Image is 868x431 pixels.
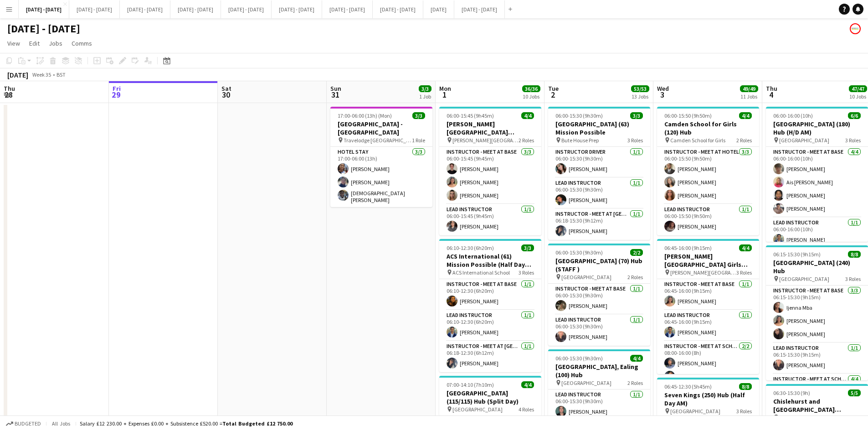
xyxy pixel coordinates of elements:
span: Thu [4,84,15,93]
span: 28 [2,89,15,100]
button: [DATE] - [DATE] [69,0,120,18]
span: 06:45-12:30 (5h45m) [664,383,712,390]
app-card-role: Lead Instructor1/106:00-15:30 (9h30m)[PERSON_NAME] [548,178,650,209]
span: 06:00-16:00 (10h) [773,112,813,119]
div: [DATE] [7,70,28,79]
span: 31 [329,89,341,100]
app-job-card: 06:45-16:00 (9h15m)4/4[PERSON_NAME][GEOGRAPHIC_DATA] Girls (120/120) Hub (Split Day) [PERSON_NAME... [657,239,759,374]
app-job-card: 06:00-16:00 (10h)6/6[GEOGRAPHIC_DATA] (180) Hub (H/D AM) [GEOGRAPHIC_DATA]3 RolesInstructor - Mee... [766,107,868,242]
h1: [DATE] - [DATE] [7,22,80,36]
span: 1 Role [412,137,425,144]
div: 06:15-15:30 (9h15m)8/8[GEOGRAPHIC_DATA] (240) Hub [GEOGRAPHIC_DATA]3 RolesInstructor - Meet at Ba... [766,245,868,380]
span: Mon [439,84,451,93]
span: 06:00-15:30 (9h30m) [555,112,603,119]
button: [DATE] - [DATE] [221,0,272,18]
app-card-role: Lead Instructor1/106:00-16:00 (10h)[PERSON_NAME] [766,218,868,249]
span: Tue [548,84,559,93]
button: [DATE] - [DATE] [19,0,69,18]
h3: Chislehurst and [GEOGRAPHIC_DATA] (130/130) Hub (split day) [766,397,868,414]
app-card-role: Lead Instructor1/106:10-12:30 (6h20m)[PERSON_NAME] [439,310,541,341]
h3: Camden School for Girls (120) Hub [657,120,759,136]
span: [GEOGRAPHIC_DATA] [779,137,829,144]
span: 3 Roles [736,269,752,276]
h3: [GEOGRAPHIC_DATA] (240) Hub [766,259,868,275]
app-job-card: 06:00-15:45 (9h45m)4/4[PERSON_NAME][GEOGRAPHIC_DATA][PERSON_NAME] (100) Hub [PERSON_NAME][GEOGRAP... [439,107,541,235]
span: 17:00-06:00 (13h) (Mon) [338,112,392,119]
span: 06:10-12:30 (6h20m) [447,244,494,251]
span: 1 [438,89,451,100]
div: 10 Jobs [523,93,540,100]
h3: [PERSON_NAME][GEOGRAPHIC_DATA] Girls (120/120) Hub (Split Day) [657,252,759,269]
span: 07:00-14:10 (7h10m) [447,381,494,388]
app-card-role: Instructor - Meet at Base3/306:00-15:45 (9h45m)[PERSON_NAME][PERSON_NAME][PERSON_NAME] [439,147,541,204]
app-card-role: Lead Instructor1/106:00-15:45 (9h45m)[PERSON_NAME] [439,204,541,235]
span: 06:15-15:30 (9h15m) [773,251,821,258]
h3: [GEOGRAPHIC_DATA] (70) Hub (STAFF ) [548,257,650,273]
h3: [GEOGRAPHIC_DATA], Ealing (100) Hub [548,363,650,379]
span: 2 Roles [627,274,643,280]
span: Fri [113,84,121,93]
app-card-role: Instructor - Meet at Base3/306:15-15:30 (9h15m)Ijenna Mba[PERSON_NAME][PERSON_NAME] [766,286,868,343]
app-job-card: 06:00-15:30 (9h30m)2/2[GEOGRAPHIC_DATA] (70) Hub (STAFF ) [GEOGRAPHIC_DATA]2 RolesInstructor - Me... [548,244,650,346]
span: Edit [29,39,40,47]
span: 3 Roles [627,137,643,144]
app-card-role: Lead Instructor1/106:00-15:50 (9h50m)[PERSON_NAME] [657,204,759,235]
span: Total Budgeted £12 750.00 [222,420,293,427]
span: Week 35 [30,71,53,78]
h3: [PERSON_NAME][GEOGRAPHIC_DATA][PERSON_NAME] (100) Hub [439,120,541,136]
button: [DATE] - [DATE] [322,0,373,18]
app-card-role: Instructor - Meet at Hotel3/306:00-15:50 (9h50m)[PERSON_NAME][PERSON_NAME][PERSON_NAME] [657,147,759,204]
span: Budgeted [15,421,41,427]
span: Sat [221,84,231,93]
span: 06:00-15:30 (9h30m) [555,249,603,256]
button: [DATE] - [DATE] [272,0,322,18]
span: 4/4 [739,112,752,119]
span: [GEOGRAPHIC_DATA] [779,275,829,282]
div: 17:00-06:00 (13h) (Mon)3/3[GEOGRAPHIC_DATA] - [GEOGRAPHIC_DATA] Travelodge [GEOGRAPHIC_DATA] [GEO... [330,107,432,207]
span: 3 [656,89,669,100]
app-job-card: 06:10-12:30 (6h20m)3/3ACS International (61) Mission Possible (Half Day AM) ACS International Sch... [439,239,541,372]
span: 3 Roles [845,137,861,144]
app-card-role: Lead Instructor1/106:15-15:30 (9h15m)[PERSON_NAME] [766,343,868,374]
app-card-role: Instructor - Meet at School2/208:00-16:00 (8h)[PERSON_NAME][PERSON_NAME] [657,341,759,385]
span: 4/4 [739,244,752,251]
app-card-role: Instructor - Meet at [GEOGRAPHIC_DATA]1/106:18-15:30 (9h12m)[PERSON_NAME] [548,209,650,240]
span: 3/3 [630,112,643,119]
button: [DATE] - [DATE] [454,0,505,18]
span: 2 Roles [519,137,534,144]
div: 10 Jobs [849,93,867,100]
app-card-role: Lead Instructor1/106:00-15:30 (9h30m)[PERSON_NAME] [548,389,650,421]
span: 3 Roles [736,408,752,415]
h3: [GEOGRAPHIC_DATA] (115/115) Hub (Split Day) [439,389,541,405]
span: 2/2 [630,249,643,256]
app-card-role: Lead Instructor1/106:45-16:00 (9h15m)[PERSON_NAME] [657,310,759,341]
a: Comms [68,37,96,49]
button: [DATE] - [DATE] [373,0,423,18]
span: 36/36 [522,85,540,92]
app-card-role: Instructor - Meet at Base1/106:45-16:00 (9h15m)[PERSON_NAME] [657,279,759,310]
span: 4 Roles [519,406,534,413]
div: 13 Jobs [632,93,649,100]
div: BST [56,71,66,78]
h3: [GEOGRAPHIC_DATA] (180) Hub (H/D AM) [766,120,868,136]
h3: [GEOGRAPHIC_DATA] (63) Mission Possible [548,120,650,136]
span: Thu [766,84,777,93]
app-card-role: Instructor - Meet at [GEOGRAPHIC_DATA]1/106:18-12:30 (6h12m)[PERSON_NAME] [439,341,541,372]
span: ACS International School [452,269,510,276]
span: 29 [111,89,121,100]
span: 3/3 [412,112,425,119]
span: [GEOGRAPHIC_DATA] [670,408,720,415]
span: All jobs [50,420,72,427]
span: Camden School for Girls [670,137,725,144]
span: Jobs [49,39,62,47]
app-card-role: Instructor Driver1/106:00-15:30 (9h30m)[PERSON_NAME] [548,147,650,178]
span: 2 [547,89,559,100]
button: [DATE] [423,0,454,18]
span: [PERSON_NAME][GEOGRAPHIC_DATA] for Girls [670,269,736,276]
h3: [GEOGRAPHIC_DATA] - [GEOGRAPHIC_DATA] [330,120,432,136]
button: Budgeted [5,419,42,429]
